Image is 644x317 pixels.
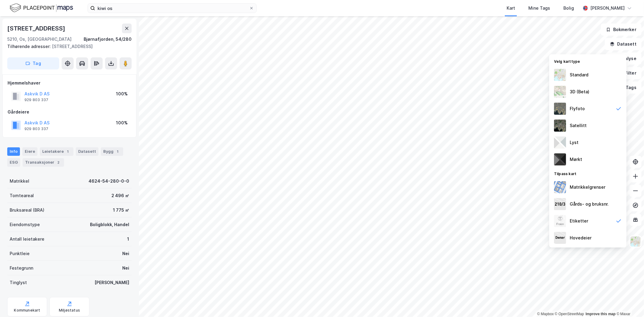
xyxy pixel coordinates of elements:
[570,200,609,208] div: Gårds- og bruksnr.
[528,5,550,12] div: Mine Tags
[95,4,249,13] input: Søk på adresse, matrikkel, gårdeiere, leietakere eller personer
[7,24,66,33] div: [STREET_ADDRESS]
[554,181,566,193] img: cadastreBorders.cfe08de4b5ddd52a10de.jpeg
[554,198,566,210] img: cadastreKeys.547ab17ec502f5a4ef2b.jpeg
[10,264,33,272] div: Festegrunn
[10,221,40,228] div: Eiendomstype
[10,279,27,286] div: Tinglyst
[115,149,121,155] div: 1
[563,5,574,12] div: Bolig
[90,221,129,228] div: Boligblokk, Handel
[76,147,98,156] div: Datasett
[122,264,129,272] div: Nei
[554,153,566,165] img: nCdM7BzjoCAAAAAElFTkSuQmCC
[507,5,515,12] div: Kart
[8,79,131,87] div: Hjemmelshaver
[586,312,616,316] a: Improve this map
[7,44,52,49] span: Tilhørende adresser:
[549,56,626,66] div: Velg karttype
[570,184,605,191] div: Matrikkelgrenser
[116,90,128,98] div: 100%
[570,71,588,78] div: Standard
[23,158,64,167] div: Transaksjoner
[7,43,127,50] div: [STREET_ADDRESS]
[84,36,132,43] div: Bjørnafjorden, 54/280
[8,108,131,116] div: Gårdeiere
[607,53,642,65] button: Analyse
[555,312,584,316] a: OpenStreetMap
[570,105,585,112] div: Flyfoto
[549,168,626,179] div: Tilpass kart
[554,103,566,115] img: Z
[10,250,30,257] div: Punktleie
[14,308,40,313] div: Kommunekart
[22,147,37,156] div: Eiere
[554,69,566,81] img: Z
[554,232,566,244] img: majorOwner.b5e170eddb5c04bfeeff.jpeg
[116,119,128,126] div: 100%
[10,207,44,214] div: Bruksareal (BRA)
[570,156,582,163] div: Mørkt
[570,139,578,146] div: Lyst
[40,147,73,156] div: Leietakere
[570,122,587,129] div: Satellitt
[95,279,129,286] div: [PERSON_NAME]
[613,67,642,79] button: Filter
[111,192,129,199] div: 2 496 ㎡
[614,288,644,317] iframe: Chat Widget
[7,57,59,69] button: Tag
[7,147,20,156] div: Info
[65,149,71,155] div: 1
[127,235,129,243] div: 1
[7,36,72,43] div: 5210, Os, [GEOGRAPHIC_DATA]
[101,147,123,156] div: Bygg
[554,86,566,98] img: Z
[10,192,34,199] div: Tomteareal
[24,98,48,102] div: 929 803 337
[7,158,20,167] div: ESG
[554,136,566,149] img: luj3wr1y2y3+OchiMxRmMxRlscgabnMEmZ7DJGWxyBpucwSZnsMkZbHIGm5zBJmewyRlscgabnMEmZ7DJGWxyBpucwSZnsMkZ...
[122,250,129,257] div: Nei
[601,24,642,36] button: Bokmerker
[554,120,566,132] img: 9k=
[56,159,62,165] div: 2
[570,217,588,225] div: Etiketter
[537,312,554,316] a: Mapbox
[554,215,566,227] img: Z
[570,88,589,95] div: 3D (Beta)
[10,178,29,185] div: Matrikkel
[630,236,641,247] img: Z
[88,178,129,185] div: 4624-54-280-0-0
[614,82,642,94] button: Tags
[590,5,625,12] div: [PERSON_NAME]
[10,3,73,13] img: logo.f888ab2527a4732fd821a326f86c7f29.svg
[614,288,644,317] div: Kontrollprogram for chat
[605,38,642,50] button: Datasett
[24,126,48,131] div: 929 803 337
[570,234,591,242] div: Hovedeier
[59,308,80,313] div: Miljøstatus
[113,207,129,214] div: 1 775 ㎡
[10,235,44,243] div: Antall leietakere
